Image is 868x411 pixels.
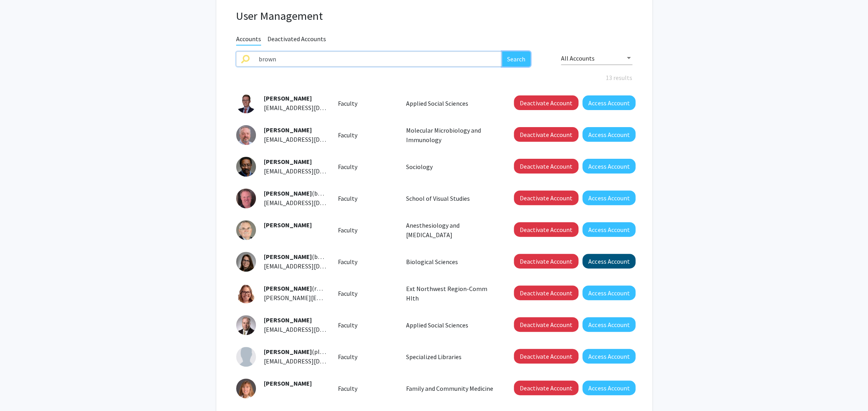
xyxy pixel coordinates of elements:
img: Profile Picture [236,220,256,240]
span: [PERSON_NAME] [264,379,312,387]
img: Profile Picture [236,284,256,303]
img: Profile Picture [236,157,256,177]
button: Access Account [582,317,635,332]
span: [EMAIL_ADDRESS][DOMAIN_NAME] [264,135,361,143]
span: (brownkevin) [264,189,348,197]
img: Profile Picture [236,188,256,208]
div: Faculty [332,162,400,171]
span: (plb66v) [264,348,334,356]
span: [PERSON_NAME] [264,253,312,261]
div: Faculty [332,384,400,393]
span: [EMAIL_ADDRESS][DOMAIN_NAME] [264,262,361,270]
img: Profile Picture [236,93,256,113]
div: Faculty [332,257,400,266]
button: Deactivate Account [514,127,578,142]
button: Access Account [582,190,635,205]
span: Accounts [236,35,261,46]
input: Search name, email, or institution ID to access an account and make admin changes. [254,51,502,67]
button: Access Account [582,381,635,395]
p: Ext Northwest Region-Comm Hlth [406,284,496,303]
img: Profile Picture [236,315,256,335]
div: 13 results [230,73,638,82]
button: Deactivate Account [514,222,578,237]
button: Search [502,51,530,67]
span: [PERSON_NAME] [264,284,312,292]
p: Applied Social Sciences [406,320,496,330]
div: Faculty [332,225,400,235]
button: Deactivate Account [514,159,578,173]
span: [PERSON_NAME] [264,348,312,356]
span: [EMAIL_ADDRESS][DOMAIN_NAME] [264,199,361,207]
button: Access Account [582,349,635,363]
p: Applied Social Sciences [406,99,496,108]
button: Deactivate Account [514,381,578,395]
button: Access Account [582,285,635,300]
span: [PERSON_NAME] [264,126,312,134]
span: All Accounts [561,54,595,62]
span: [PERSON_NAME] [264,189,312,197]
p: School of Visual Studies [406,194,496,203]
button: Access Account [582,254,635,268]
span: [EMAIL_ADDRESS][DOMAIN_NAME] [264,357,361,365]
span: [EMAIL_ADDRESS][DOMAIN_NAME] [264,104,361,112]
span: Deactivated Accounts [267,35,326,45]
button: Deactivate Account [514,285,578,300]
h1: User Management [236,9,632,23]
span: (brownpb) [264,253,341,261]
p: Specialized Libraries [406,352,496,362]
img: Profile Picture [236,347,256,367]
button: Access Account [582,222,635,237]
p: Molecular Microbiology and Immunology [406,126,496,145]
p: Family and Community Medicine [406,384,496,393]
button: Access Account [582,95,635,110]
img: Profile Picture [236,125,256,145]
span: [PERSON_NAME] [264,316,312,324]
span: [EMAIL_ADDRESS][DOMAIN_NAME] [264,167,361,175]
p: Biological Sciences [406,257,496,266]
img: Profile Picture [236,252,256,272]
div: Faculty [332,194,400,203]
button: Deactivate Account [514,317,578,332]
button: Deactivate Account [514,95,578,110]
img: Profile Picture [236,379,256,398]
div: Faculty [332,289,400,298]
span: [PERSON_NAME] [264,94,312,102]
button: Access Account [582,159,635,173]
div: Faculty [332,320,400,330]
button: Deactivate Account [514,190,578,205]
div: Faculty [332,352,400,362]
div: Faculty [332,130,400,140]
span: [PERSON_NAME] [264,221,312,229]
span: (rbxrc ) [264,284,331,292]
div: Faculty [332,99,400,108]
span: [PERSON_NAME][EMAIL_ADDRESS][PERSON_NAME][US_STATE][DOMAIN_NAME] [264,294,487,302]
p: Anesthesiology and [MEDICAL_DATA] [406,221,496,240]
p: Sociology [406,162,496,171]
span: [EMAIL_ADDRESS][DOMAIN_NAME] [264,325,361,333]
button: Access Account [582,127,635,142]
iframe: Chat [6,375,34,405]
button: Deactivate Account [514,349,578,363]
button: Deactivate Account [514,254,578,268]
span: [PERSON_NAME] [264,158,312,166]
